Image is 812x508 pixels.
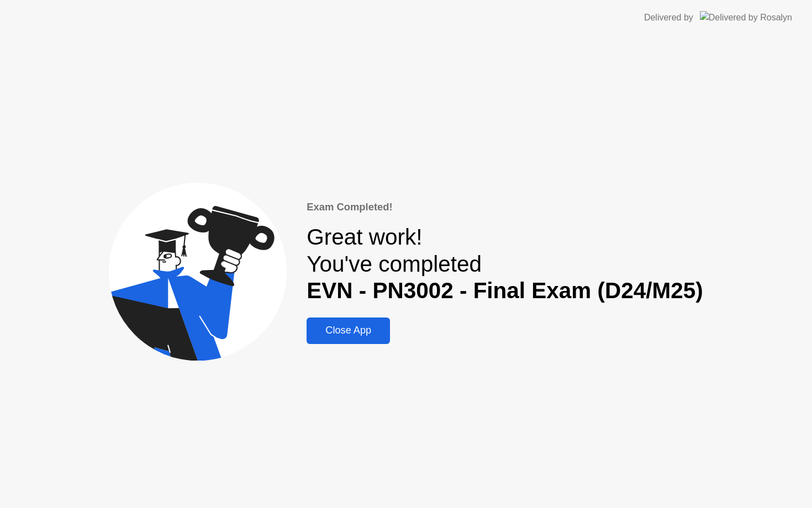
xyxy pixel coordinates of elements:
img: Delivered by Rosalyn [700,11,792,24]
div: Delivered by [644,11,693,24]
div: Close App [310,325,387,336]
div: Exam Completed! [307,199,703,215]
div: Great work! You've completed [307,224,703,304]
button: Close App [307,317,390,344]
b: EVN - PN3002 - Final Exam (D24/M25) [307,278,703,303]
